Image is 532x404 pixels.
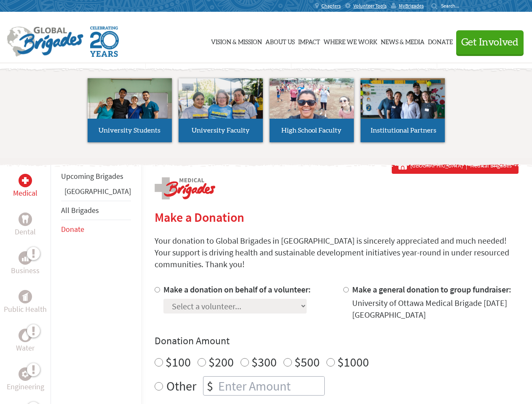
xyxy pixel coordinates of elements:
[7,367,44,393] a: EngineeringEngineering
[15,213,36,238] a: DentalDental
[64,186,131,196] a: [GEOGRAPHIC_DATA]
[428,20,453,62] a: Donate
[179,78,263,142] a: University Faculty
[7,381,44,393] p: Engineering
[361,78,445,142] a: Institutional Partners
[13,174,37,199] a: MedicalMedical
[192,127,250,134] span: University Faculty
[321,3,341,9] span: Chapters
[88,78,172,134] img: menu_brigades_submenu_1.jpg
[155,210,519,225] h2: Make a Donation
[251,354,277,370] label: $300
[19,290,32,303] div: Public Health
[155,177,215,199] img: logo-medical.png
[61,224,84,234] a: Donate
[294,354,320,370] label: $500
[16,342,35,354] p: Water
[61,205,99,215] a: All Brigades
[99,127,160,134] span: University Students
[22,255,29,261] img: Business
[61,186,131,201] li: Guatemala
[13,187,37,199] p: Medical
[337,354,369,370] label: $1000
[61,201,131,220] li: All Brigades
[155,334,519,348] h4: Donation Amount
[361,78,445,134] img: menu_brigades_submenu_4.jpg
[88,78,172,142] a: University Students
[323,20,377,62] a: Where We Work
[19,367,32,381] div: Engineering
[456,30,524,54] button: Get Involved
[209,354,234,370] label: $200
[270,78,354,142] a: High School Faculty
[22,215,29,223] img: Dental
[155,235,519,270] p: Your donation to Global Brigades in [GEOGRAPHIC_DATA] is sincerely appreciated and much needed! Y...
[179,78,263,135] img: menu_brigades_submenu_2.jpg
[270,78,354,119] img: menu_brigades_submenu_3.jpg
[22,292,29,301] img: Public Health
[399,3,424,9] span: MyBrigades
[211,20,262,62] a: Vision & Mission
[19,251,32,265] div: Business
[166,354,191,370] label: $100
[22,371,29,377] img: Engineering
[16,329,35,354] a: WaterWater
[90,27,119,57] img: Global Brigades Celebrating 20 Years
[381,20,425,62] a: News & Media
[22,330,29,340] img: Water
[22,177,29,184] img: Medical
[441,3,465,9] input: Search...
[19,329,32,342] div: Water
[371,127,436,134] span: Institutional Partners
[19,174,32,187] div: Medical
[61,220,131,239] li: Donate
[4,303,47,315] p: Public Health
[353,3,387,9] span: Volunteer Tools
[461,37,519,48] span: Get Involved
[163,284,311,295] label: Make a donation on behalf of a volunteer:
[7,27,83,57] img: Global Brigades Logo
[352,297,519,321] div: University of Ottawa Medical Brigade [DATE] [GEOGRAPHIC_DATA]
[352,284,511,295] label: Make a general donation to group fundraiser:
[15,226,36,238] p: Dental
[11,251,40,276] a: BusinessBusiness
[298,20,320,62] a: Impact
[61,171,123,181] a: Upcoming Brigades
[281,127,342,134] span: High School Faculty
[11,265,40,276] p: Business
[4,290,47,315] a: Public HealthPublic Health
[265,20,295,62] a: About Us
[166,376,196,396] label: Other
[203,377,217,395] div: $
[61,167,131,186] li: Upcoming Brigades
[19,213,32,226] div: Dental
[217,377,324,395] input: Enter Amount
